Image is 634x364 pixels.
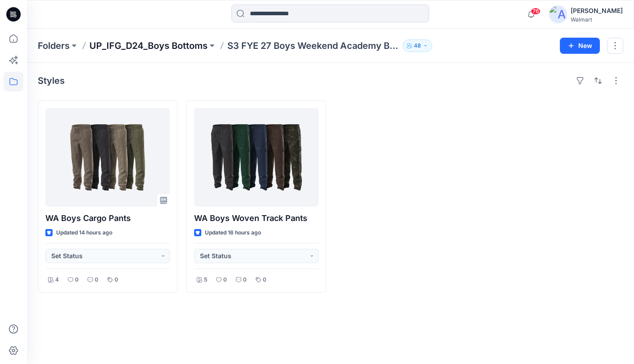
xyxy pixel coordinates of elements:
[194,212,319,225] p: WA Boys Woven Track Pants
[571,5,623,16] div: [PERSON_NAME]
[89,39,208,52] a: UP_IFG_D24_Boys Bottoms
[115,275,118,285] p: 0
[75,275,79,285] p: 0
[95,275,98,285] p: 0
[560,38,600,54] button: New
[243,275,247,285] p: 0
[263,275,266,285] p: 0
[55,275,59,285] p: 4
[571,16,623,23] div: Walmart
[227,39,399,52] p: S3 FYE 27 Boys Weekend Academy Boys
[223,275,227,285] p: 0
[549,5,567,23] img: avatar
[38,39,70,52] a: Folders
[531,8,541,15] span: 76
[414,41,421,51] p: 48
[38,75,65,86] h4: Styles
[204,275,207,285] p: 5
[45,212,170,225] p: WA Boys Cargo Pants
[56,228,112,238] p: Updated 14 hours ago
[205,228,261,238] p: Updated 16 hours ago
[45,108,170,207] a: WA Boys Cargo Pants
[403,39,432,52] button: 48
[194,108,319,207] a: WA Boys Woven Track Pants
